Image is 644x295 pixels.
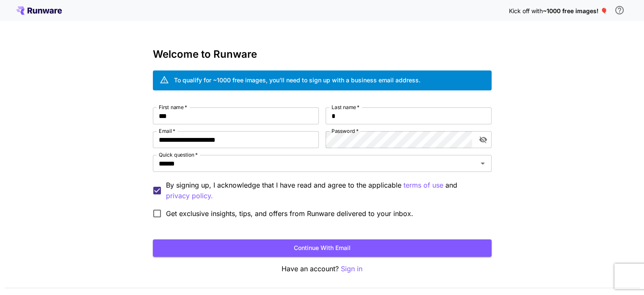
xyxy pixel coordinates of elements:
[341,264,362,274] button: Sign in
[543,7,608,14] span: ~1000 free images! 🎈
[332,104,359,111] label: Last name
[166,191,213,201] p: privacy policy.
[159,104,187,111] label: First name
[477,157,489,169] button: Open
[153,264,492,274] p: Have an account?
[166,180,485,201] p: By signing up, I acknowledge that I have read and agree to the applicable and
[509,7,543,14] span: Kick off with
[174,76,420,84] div: To qualify for ~1000 free images, you’ll need to sign up with a business email address.
[475,132,491,147] button: toggle password visibility
[166,191,213,201] button: By signing up, I acknowledge that I have read and agree to the applicable terms of use and
[159,127,175,135] label: Email
[153,48,492,60] h3: Welcome to Runware
[159,151,198,158] label: Quick question
[332,127,359,135] label: Password
[166,208,413,219] span: Get exclusive insights, tips, and offers from Runware delivered to your inbox.
[611,2,628,19] button: In order to qualify for free credit, you need to sign up with a business email address and click ...
[404,180,443,191] p: terms of use
[404,180,443,191] button: By signing up, I acknowledge that I have read and agree to the applicable and privacy policy.
[153,239,492,257] button: Continue with email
